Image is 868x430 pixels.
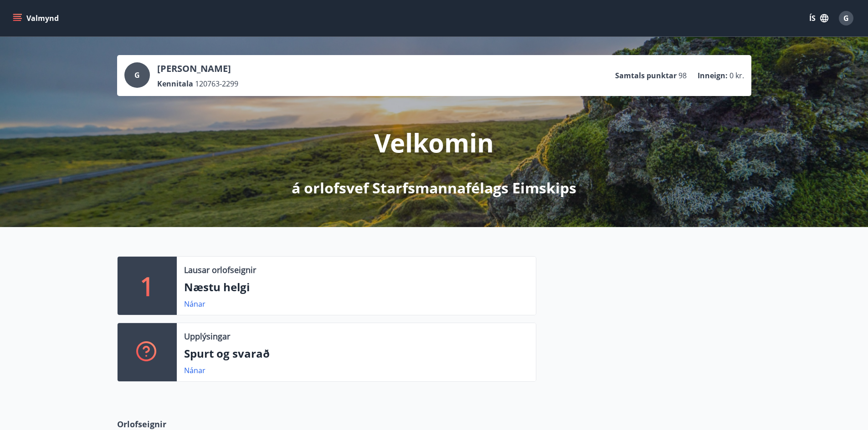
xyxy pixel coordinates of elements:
[184,279,529,295] p: Næstu helgi
[374,125,494,160] p: Velkomin
[11,10,62,26] button: menu
[140,268,154,303] p: 1
[678,71,687,81] span: 98
[843,13,849,23] span: G
[184,346,529,361] p: Spurt og svarað
[157,79,193,89] p: Kennitala
[184,264,256,276] p: Lausar orlofseignir
[117,418,166,430] span: Orlofseignir
[184,330,230,342] p: Upplýsingar
[134,70,140,80] span: G
[184,365,205,375] a: Nánar
[615,71,677,81] p: Samtals punktar
[292,178,576,198] p: á orlofsvef Starfsmannafélags Eimskips
[195,79,238,89] span: 120763-2299
[835,7,857,29] button: G
[184,299,205,309] a: Nánar
[698,71,728,81] p: Inneign :
[804,10,833,26] button: ÍS
[729,71,744,81] span: 0 kr.
[157,62,238,75] p: [PERSON_NAME]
